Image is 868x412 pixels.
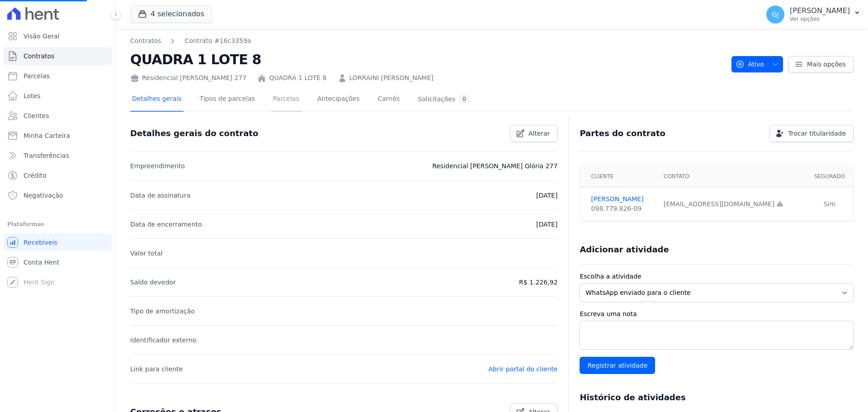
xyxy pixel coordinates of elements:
p: Data de assinatura [130,190,190,201]
nav: Breadcrumb [130,36,724,46]
p: Tipo de amortização [130,306,195,317]
span: Conta Hent [24,258,59,267]
p: [PERSON_NAME] [790,6,850,15]
a: Minha Carteira [4,127,112,145]
div: 0 [459,95,470,104]
a: Parcelas [4,67,112,85]
h3: Histórico de atividades [580,392,685,403]
a: LORRAINI [PERSON_NAME] [349,73,434,83]
a: Visão Geral [4,27,112,45]
a: QUADRA 1 LOTE 8 [269,73,326,83]
a: Solicitações0 [416,88,472,112]
span: Parcelas [24,71,50,81]
p: Empreendimento [130,161,185,171]
p: Data de encerramento [130,219,202,230]
a: Trocar titularidade [769,125,854,142]
span: Clientes [24,111,49,120]
span: Alterar [528,129,550,138]
span: Transferências [24,151,69,160]
p: Ver opções [790,15,850,23]
a: Abrir portal do cliente [488,365,557,373]
a: Recebíveis [4,233,112,251]
button: GJ [PERSON_NAME] Ver opções [759,2,868,27]
a: Carnês [376,88,401,112]
span: GJ [772,11,779,18]
p: Saldo devedor [130,277,176,288]
th: Segurado [806,166,853,187]
div: Solicitações [418,95,470,104]
div: Plataformas [7,219,108,230]
a: [PERSON_NAME] [591,194,652,204]
span: Visão Geral [24,32,60,41]
button: Ativo [731,56,783,72]
span: Recebíveis [24,238,57,247]
span: Mais opções [807,60,846,69]
nav: Breadcrumb [130,36,251,46]
a: Contratos [4,47,112,65]
td: Sim [806,187,853,221]
h3: Detalhes gerais do contrato [130,128,258,139]
a: Mais opções [788,56,854,72]
span: Contratos [24,52,54,61]
button: 4 selecionados [130,5,212,23]
a: Tipos de parcelas [198,88,257,112]
p: [DATE] [536,219,557,230]
span: Minha Carteira [24,131,70,140]
p: [DATE] [536,190,557,201]
a: Transferências [4,147,112,165]
div: [EMAIL_ADDRESS][DOMAIN_NAME] [664,199,801,209]
span: Crédito [24,171,47,180]
h3: Partes do contrato [580,128,665,139]
label: Escreva uma nota [580,309,854,319]
label: Escolha a atividade [580,272,854,281]
th: Contato [658,166,806,187]
input: Registrar atividade [580,357,655,374]
a: Antecipações [316,88,362,112]
span: Lotes [24,91,41,100]
p: Valor total [130,248,163,259]
div: 098.779.826-09 [591,204,652,213]
a: Crédito [4,166,112,185]
a: Detalhes gerais [130,88,184,112]
p: Residencial [PERSON_NAME] Glória 277 [432,161,557,171]
div: Residencial [PERSON_NAME] 277 [130,73,246,83]
a: Negativação [4,186,112,204]
span: Trocar titularidade [788,129,846,138]
h3: Adicionar atividade [580,244,669,255]
h2: QUADRA 1 LOTE 8 [130,49,724,70]
a: Contrato #16c3359a [184,36,251,46]
a: Contratos [130,36,161,46]
span: Negativação [24,191,63,200]
a: Clientes [4,107,112,125]
p: Link para cliente [130,364,183,374]
th: Cliente [580,166,658,187]
a: Conta Hent [4,253,112,271]
a: Alterar [510,125,558,142]
a: Parcelas [271,88,301,112]
p: Identificador externo [130,335,196,346]
span: Ativo [736,56,764,72]
p: R$ 1.226,92 [519,277,557,288]
a: Lotes [4,87,112,105]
